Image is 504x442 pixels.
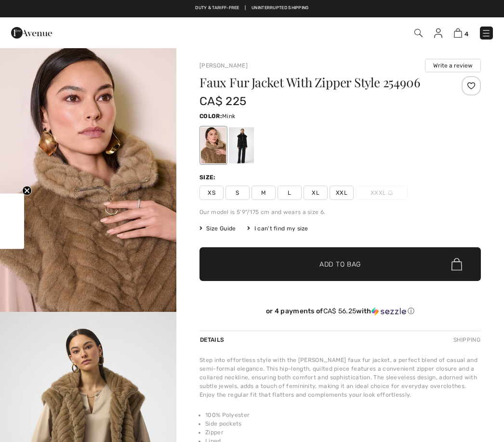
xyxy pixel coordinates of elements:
[199,307,481,319] div: or 4 payments ofCA$ 56.25withSezzle Click to learn more about Sezzle
[199,173,218,182] div: Size:
[356,186,408,200] span: XXXL
[371,307,406,316] img: Sezzle
[464,30,468,38] span: 4
[225,186,250,200] span: S
[205,411,481,419] li: 100% Polyester
[454,27,468,39] a: 4
[454,28,462,38] img: Shopping Bag
[276,5,277,12] span: |
[252,186,276,200] span: M
[330,186,354,200] span: XXL
[199,113,222,120] span: Color:
[199,208,481,216] div: Our model is 5'9"/175 cm and wears a size 6.
[199,62,248,69] a: [PERSON_NAME]
[199,307,481,316] div: or 4 payments of with
[199,247,481,281] button: Add to Bag
[205,428,481,437] li: Zipper
[222,113,235,120] span: Mink
[247,224,308,233] div: I can't find my size
[205,419,481,428] li: Side pockets
[304,186,328,200] span: XL
[434,28,442,38] img: My Info
[199,331,226,348] div: Details
[11,27,52,37] a: 1ère Avenue
[451,331,481,348] div: Shipping
[199,76,434,89] h1: Faux Fur Jacket With Zipper Style 254906
[323,307,357,315] span: CA$ 56.25
[201,127,226,163] div: Mink
[481,28,491,38] img: Menu
[278,186,302,200] span: L
[199,224,236,233] span: Size Guide
[199,186,224,200] span: XS
[189,5,270,12] a: Free shipping on orders over $99
[388,190,393,195] img: ring-m.svg
[22,186,32,195] button: Close teaser
[451,258,462,270] img: Bag.svg
[11,23,52,42] img: 1ère Avenue
[425,59,481,72] button: Write a review
[229,127,254,163] div: Black
[199,356,481,399] div: Step into effortless style with the [PERSON_NAME] faux fur jacket, a perfect blend of casual and ...
[282,5,315,12] a: Free Returns
[319,259,361,269] span: Add to Bag
[414,29,423,37] img: Search
[199,94,246,108] span: CA$ 225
